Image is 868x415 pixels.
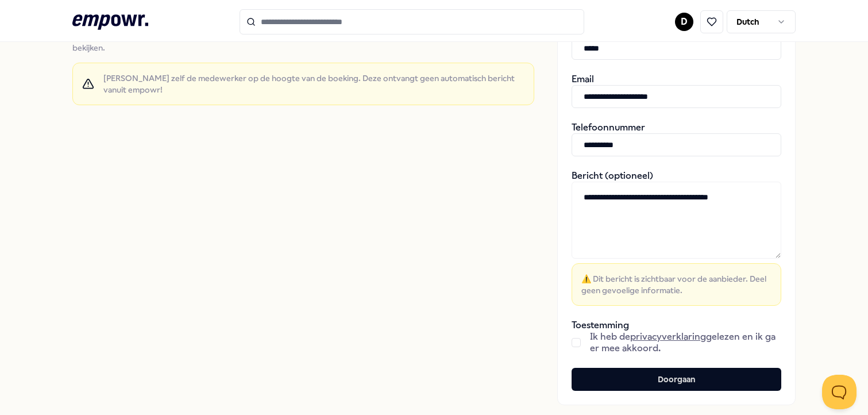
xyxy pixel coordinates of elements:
div: Bericht (optioneel) [572,170,781,306]
span: Ik heb de gelezen en ik ga er mee akkoord. [590,331,781,354]
input: Search for products, categories or subcategories [240,9,584,34]
button: D [675,13,693,31]
a: privacyverklaring [630,331,706,342]
button: Doorgaan [572,368,781,391]
div: Email [572,74,781,108]
div: Toestemming [572,320,781,354]
div: Achternaam [572,25,781,60]
span: We houden je op de hoogte over de status van deze boeking via email. Je kunt de geplaatste boekin... [72,30,534,53]
iframe: Help Scout Beacon - Open [822,375,857,409]
span: [PERSON_NAME] zelf de medewerker op de hoogte van de boeking. Deze ontvangt geen automatisch beri... [103,72,524,95]
div: Telefoonnummer [572,122,781,156]
span: ⚠️ Dit bericht is zichtbaar voor de aanbieder. Deel geen gevoelige informatie. [581,273,771,296]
